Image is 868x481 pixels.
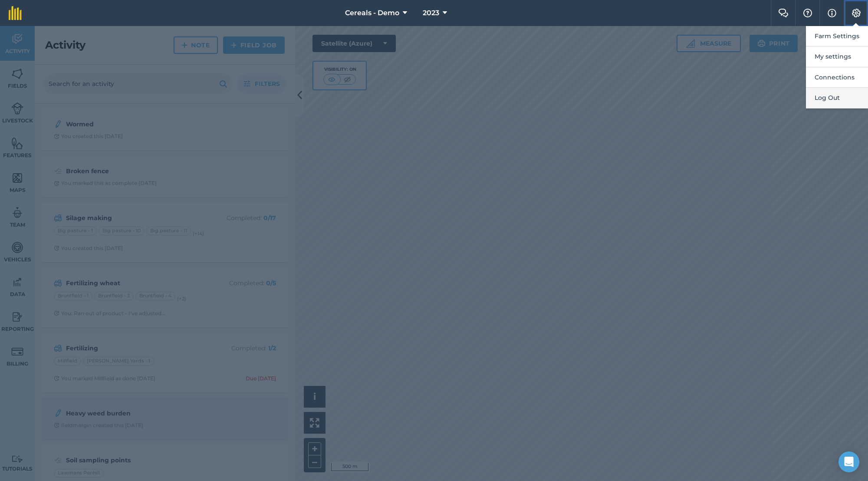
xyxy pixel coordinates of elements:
[802,9,813,17] img: A question mark icon
[851,9,861,17] img: A cog icon
[806,67,868,88] button: Connections
[806,26,868,46] button: Farm Settings
[9,6,22,20] img: fieldmargin Logo
[838,451,859,472] div: Open Intercom Messenger
[806,46,868,67] button: My settings
[423,8,439,18] span: 2023
[778,9,789,17] img: Two speech bubbles overlapping with the left bubble in the forefront
[345,8,399,18] span: Cereals - Demo
[828,8,836,18] img: svg+xml;base64,PHN2ZyB4bWxucz0iaHR0cDovL3d3dy53My5vcmcvMjAwMC9zdmciIHdpZHRoPSIxNyIgaGVpZ2h0PSIxNy...
[806,88,868,108] button: Log Out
